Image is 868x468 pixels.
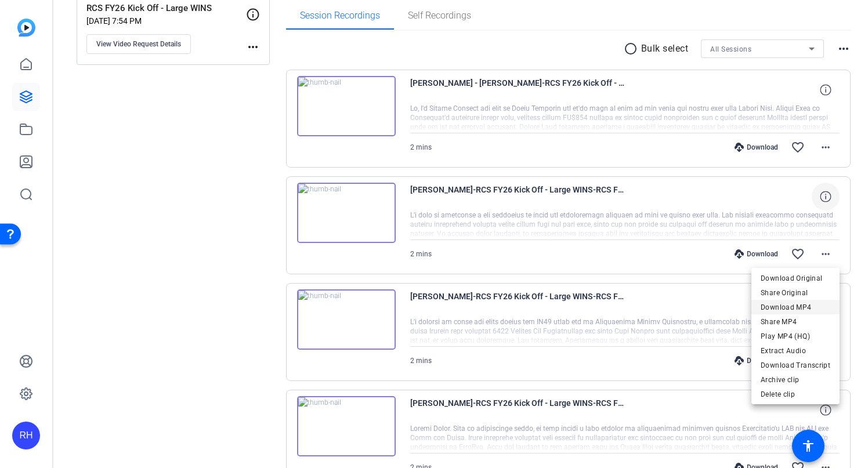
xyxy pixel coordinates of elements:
span: Delete clip [761,387,830,401]
span: Share MP4 [761,315,830,329]
span: Download Original [761,271,830,285]
span: Archive clip [761,373,830,387]
span: Extract Audio [761,344,830,358]
span: Play MP4 (HQ) [761,329,830,343]
span: Download Transcript [761,358,830,372]
span: Download MP4 [761,300,830,314]
span: Share Original [761,286,830,300]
